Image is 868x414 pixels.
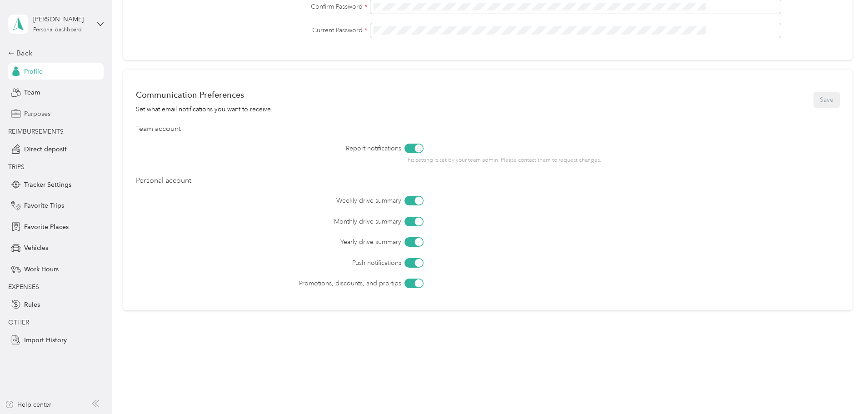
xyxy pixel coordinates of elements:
label: Push notifications [187,258,401,268]
div: Set what email notifications you want to receive. [136,105,273,114]
label: Report notifications [187,144,401,153]
span: TRIPS [8,163,25,171]
span: Purposes [24,109,50,119]
span: Favorite Places [24,222,69,232]
span: Favorite Trips [24,201,64,210]
div: Communication Preferences [136,90,273,100]
label: Confirm Password [136,2,367,11]
button: Help center [5,400,51,409]
label: Promotions, discounts, and pro-tips [187,279,401,288]
div: Personal dashboard [33,27,82,33]
label: Monthly drive summary [187,217,401,226]
span: Rules [24,300,40,309]
label: Current Password [136,25,367,35]
div: Team account [136,124,840,135]
span: OTHER [8,319,29,326]
span: Import History [24,335,67,345]
span: EXPENSES [8,283,39,291]
label: Weekly drive summary [187,196,401,205]
span: Direct deposit [24,145,67,154]
label: Yearly drive summary [187,237,401,247]
p: This setting is set by your team admin. Please contact them to request changes. [404,156,677,165]
div: Personal account [136,175,840,186]
span: REIMBURSEMENTS [8,128,64,135]
span: Tracker Settings [24,180,71,190]
div: [PERSON_NAME] [33,15,90,24]
div: Back [8,48,99,59]
iframe: Everlance-gr Chat Button Frame [817,363,868,414]
span: Team [24,88,40,97]
span: Vehicles [24,243,48,253]
span: Profile [24,67,43,76]
span: Work Hours [24,264,59,274]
